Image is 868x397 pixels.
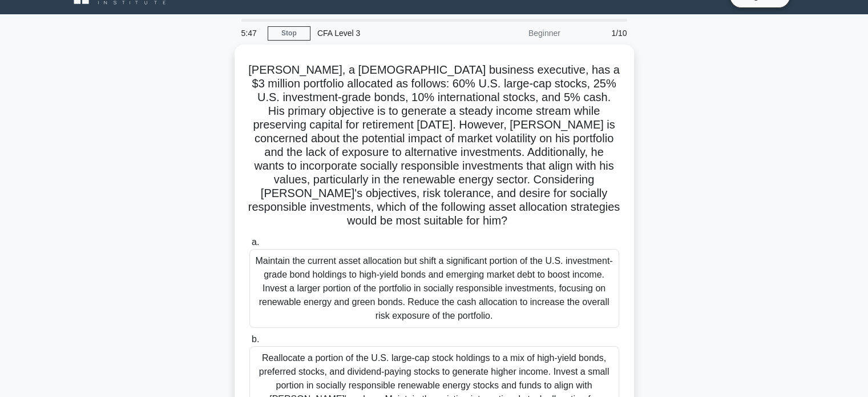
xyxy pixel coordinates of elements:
span: b. [252,334,259,344]
a: Stop [268,26,310,41]
div: Maintain the current asset allocation but shift a significant portion of the U.S. investment-grad... [249,249,619,328]
div: Beginner [467,22,567,45]
div: CFA Level 3 [310,22,467,45]
span: a. [252,237,259,247]
h5: [PERSON_NAME], a [DEMOGRAPHIC_DATA] business executive, has a $3 million portfolio allocated as f... [248,63,620,228]
div: 1/10 [567,22,634,45]
div: 5:47 [235,22,268,45]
